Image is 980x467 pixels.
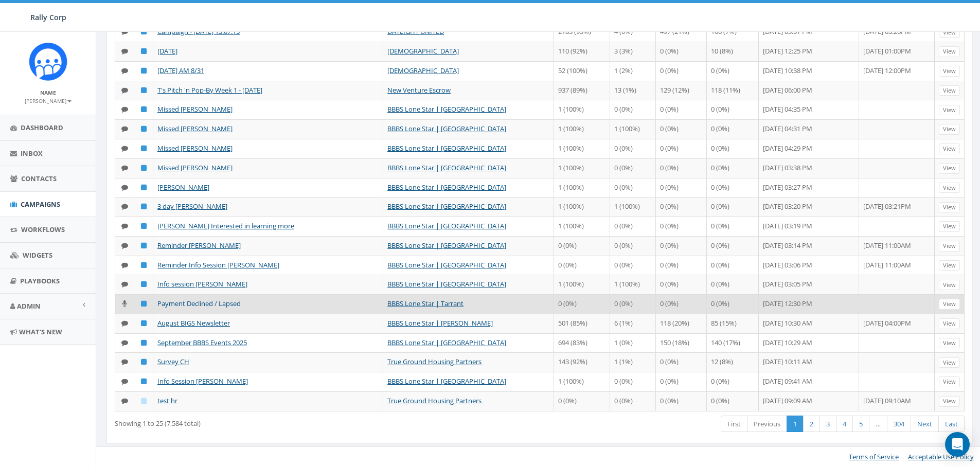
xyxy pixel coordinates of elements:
[610,372,656,391] td: 0 (0%)
[911,416,939,433] a: Next
[939,396,960,407] a: View
[141,358,147,365] i: Published
[387,85,451,95] a: New Venture Escrow
[939,202,960,213] a: View
[121,339,128,346] i: Text SMS
[656,333,707,353] td: 150 (18%)
[554,236,610,256] td: 0 (0%)
[707,42,758,61] td: 10 (8%)
[387,338,506,347] a: BBBS Lone Star | [GEOGRAPHIC_DATA]
[121,398,128,404] i: Text SMS
[656,100,707,119] td: 0 (0%)
[939,241,960,252] a: View
[656,197,707,217] td: 0 (0%)
[387,124,506,133] a: BBBS Lone Star | [GEOGRAPHIC_DATA]
[849,452,899,461] a: Terms of Service
[157,279,247,289] a: Info session [PERSON_NAME]
[141,262,147,268] i: Published
[610,22,656,42] td: 4 (0%)
[387,143,506,153] a: BBBS Lone Star | [GEOGRAPHIC_DATA]
[554,352,610,372] td: 143 (92%)
[787,416,804,433] a: 1
[610,391,656,411] td: 0 (0%)
[939,260,960,271] a: View
[610,178,656,197] td: 0 (0%)
[759,119,859,139] td: [DATE] 04:31 PM
[887,416,911,433] a: 304
[707,352,758,372] td: 12 (8%)
[656,42,707,61] td: 0 (0%)
[387,241,506,250] a: BBBS Lone Star | [GEOGRAPHIC_DATA]
[610,294,656,314] td: 0 (0%)
[141,398,147,404] i: Draft
[747,416,787,433] a: Previous
[707,236,758,256] td: 0 (0%)
[707,256,758,275] td: 0 (0%)
[554,42,610,61] td: 110 (92%)
[759,178,859,197] td: [DATE] 03:27 PM
[141,106,147,113] i: Published
[707,81,758,100] td: 118 (11%)
[23,250,52,260] span: Widgets
[157,163,233,172] a: Missed [PERSON_NAME]
[759,256,859,275] td: [DATE] 03:06 PM
[939,376,960,387] a: View
[387,183,506,192] a: BBBS Lone Star | [GEOGRAPHIC_DATA]
[387,221,506,230] a: BBBS Lone Star | [GEOGRAPHIC_DATA]
[141,87,147,94] i: Published
[157,396,177,405] a: test hr
[707,22,758,42] td: 168 (7%)
[610,236,656,256] td: 0 (0%)
[707,158,758,178] td: 0 (0%)
[21,149,43,158] span: Inbox
[759,372,859,391] td: [DATE] 09:41 AM
[859,236,935,256] td: [DATE] 11:00AM
[707,314,758,333] td: 85 (15%)
[157,376,248,386] a: Info Session [PERSON_NAME]
[157,299,241,308] a: Payment Declined / Lapsed
[759,352,859,372] td: [DATE] 10:11 AM
[759,42,859,61] td: [DATE] 12:25 PM
[121,67,128,74] i: Text SMS
[121,106,128,113] i: Text SMS
[141,48,147,55] i: Published
[707,294,758,314] td: 0 (0%)
[554,139,610,158] td: 1 (100%)
[554,314,610,333] td: 501 (85%)
[554,333,610,353] td: 694 (83%)
[554,100,610,119] td: 1 (100%)
[656,314,707,333] td: 118 (20%)
[387,66,459,75] a: [DEMOGRAPHIC_DATA]
[836,416,853,433] a: 4
[707,275,758,294] td: 0 (0%)
[121,378,128,385] i: Text SMS
[554,178,610,197] td: 1 (100%)
[707,61,758,81] td: 0 (0%)
[759,217,859,236] td: [DATE] 03:19 PM
[387,163,506,172] a: BBBS Lone Star | [GEOGRAPHIC_DATA]
[121,145,128,152] i: Text SMS
[939,124,960,135] a: View
[869,416,887,433] a: …
[141,242,147,249] i: Published
[121,281,128,288] i: Text SMS
[656,119,707,139] td: 0 (0%)
[939,318,960,329] a: View
[157,241,241,250] a: Reminder [PERSON_NAME]
[859,61,935,81] td: [DATE] 12:00PM
[21,200,60,209] span: Campaigns
[656,275,707,294] td: 0 (0%)
[21,123,63,132] span: Dashboard
[387,318,493,328] a: BBBS Lone Star | [PERSON_NAME]
[707,333,758,353] td: 140 (17%)
[939,299,960,310] a: View
[759,100,859,119] td: [DATE] 04:35 PM
[610,314,656,333] td: 6 (1%)
[141,300,147,307] i: Published
[759,61,859,81] td: [DATE] 10:38 PM
[656,391,707,411] td: 0 (0%)
[610,42,656,61] td: 3 (3%)
[141,145,147,152] i: Published
[610,197,656,217] td: 1 (100%)
[387,357,482,366] a: True Ground Housing Partners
